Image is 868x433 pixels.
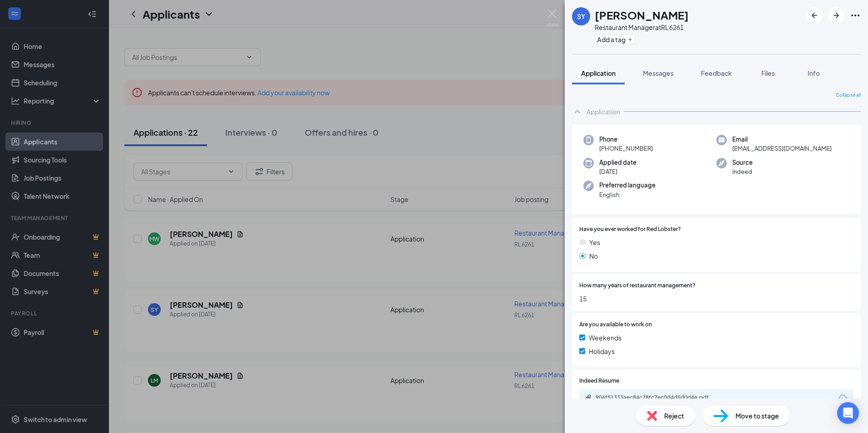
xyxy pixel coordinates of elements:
[589,346,615,356] span: Holidays
[808,69,820,77] span: Info
[850,10,861,21] svg: Ellipses
[595,7,689,23] h1: [PERSON_NAME]
[585,394,732,403] a: Paperclip906f51333aec84c78fc7ec0d4d5d0d4e.pdf
[837,402,859,424] div: Open Intercom Messenger
[579,377,619,385] span: Indeed Resume
[643,69,674,77] span: Messages
[732,158,753,167] span: Source
[577,12,585,21] div: SY
[664,411,684,421] span: Reject
[585,394,592,401] svg: Paperclip
[732,135,832,144] span: Email
[587,107,620,116] div: Application
[809,10,820,21] svg: ArrowLeftNew
[579,320,652,329] span: Are you available to work on
[599,181,656,190] span: Preferred language
[831,10,842,21] svg: ArrowRight
[836,92,861,99] span: Collapse all
[589,237,600,247] span: Yes
[732,167,753,176] span: Indeed
[627,37,633,42] svg: Plus
[579,281,695,290] span: How many years of restaurant management?
[599,158,636,167] span: Applied date
[806,7,823,24] button: ArrowLeftNew
[828,7,844,24] button: ArrowRight
[599,135,653,144] span: Phone
[579,225,681,234] span: Have you ever worked for Red Lobster?
[596,394,723,401] div: 906f51333aec84c78fc7ec0d4d5d0d4e.pdf
[595,23,689,32] div: Restaurant Manager at RL 6261
[599,190,656,199] span: English
[579,294,853,304] span: 15
[837,393,848,404] svg: Download
[595,34,635,44] button: PlusAdd a tag
[589,251,598,261] span: No
[599,167,636,176] span: [DATE]
[581,69,616,77] span: Application
[589,333,621,343] span: Weekends
[572,106,583,117] svg: ChevronUp
[701,69,732,77] span: Feedback
[732,144,832,153] span: [EMAIL_ADDRESS][DOMAIN_NAME]
[735,411,779,421] span: Move to stage
[761,69,775,77] span: Files
[599,144,653,153] span: [PHONE_NUMBER]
